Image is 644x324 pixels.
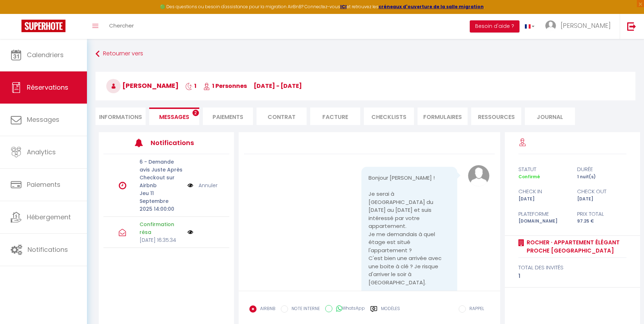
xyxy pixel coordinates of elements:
[518,174,540,180] span: Confirmé
[27,50,64,59] span: Calendriers
[104,14,139,39] a: Chercher
[518,263,627,272] div: total des invités
[514,196,572,203] div: [DATE]
[288,305,320,313] label: NOTE INTERNE
[572,196,631,203] div: [DATE]
[27,180,60,189] span: Paiements
[140,158,182,189] p: 6 - Demande avis Juste Après Checkout sur Airbnb
[514,218,572,225] div: [DOMAIN_NAME]
[524,238,627,255] a: Rocher · Appartement élégant proche [GEOGRAPHIC_DATA]
[257,305,275,313] label: AIRBNB
[187,229,193,235] img: NO IMAGE
[159,113,189,121] span: Messages
[27,148,56,156] span: Analytics
[140,189,182,213] p: Jeu 11 Septembre 2025 14:00:00
[364,108,414,125] li: CHECKLISTS
[572,187,631,196] div: check out
[140,236,182,244] p: [DATE] 16:35:34
[340,4,347,10] a: ICI
[140,220,182,236] p: Confirmation résa
[525,108,575,125] li: Journal
[151,135,203,151] h3: Notifications
[28,245,68,254] span: Notifications
[572,218,631,225] div: 97.25 €
[27,83,68,92] span: Réservations
[545,20,556,31] img: ...
[518,272,627,280] div: 1
[203,108,253,125] li: Paiements
[514,187,572,196] div: check in
[96,48,635,60] a: Retourner vers
[540,14,620,39] a: ... [PERSON_NAME]
[466,305,484,313] label: RAPPEL
[257,108,307,125] li: Contrat
[572,210,631,218] div: Prix total
[254,82,302,90] span: [DATE] - [DATE]
[199,181,218,189] a: Annuler
[27,115,59,124] span: Messages
[418,108,468,125] li: FORMULAIRES
[192,110,199,116] span: 2
[21,20,65,32] img: Super Booking
[514,165,572,174] div: statut
[381,305,400,318] label: Modèles
[627,22,636,31] img: logout
[185,82,196,90] span: 1
[187,181,193,189] img: NO IMAGE
[572,165,631,174] div: durée
[332,305,365,313] label: WhatsApp
[514,210,572,218] div: Plateforme
[561,21,611,30] span: [PERSON_NAME]
[379,4,484,10] a: créneaux d'ouverture de la salle migration
[572,174,631,180] div: 1 nuit(s)
[27,213,71,221] span: Hébergement
[96,108,146,125] li: Informations
[106,81,179,90] span: [PERSON_NAME]
[470,20,519,33] button: Besoin d'aide ?
[310,108,360,125] li: Facture
[203,82,247,90] span: 1 Personnes
[471,108,521,125] li: Ressources
[468,165,489,186] img: avatar.png
[109,22,134,29] span: Chercher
